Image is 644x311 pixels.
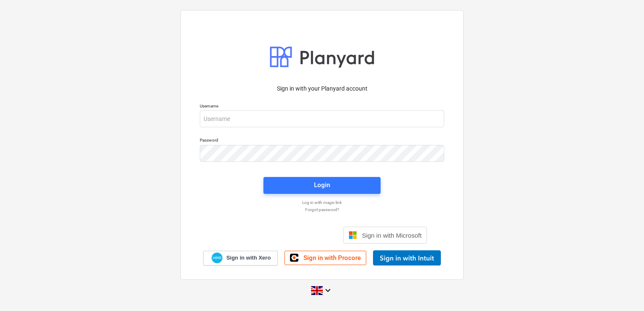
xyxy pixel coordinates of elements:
span: Sign in with Xero [226,254,271,262]
a: Sign in with Xero [203,251,278,265]
a: Forgot password? [196,207,448,212]
a: Log in with magic link [196,200,448,205]
img: Xero logo [212,252,223,264]
img: Microsoft logo [349,231,357,239]
input: Username [200,110,444,127]
button: Login [263,177,381,194]
div: Login [314,180,330,190]
i: keyboard_arrow_down [323,285,333,295]
span: Sign in with Procore [303,254,361,262]
p: Password [200,137,444,145]
iframe: Chat Widget [602,271,644,311]
iframe: Prisijungimas naudojant „Google“ mygtuką [213,226,341,244]
span: Sign in with Microsoft [362,232,422,239]
a: Sign in with Procore [284,251,366,265]
p: Username [200,103,444,110]
p: Sign in with your Planyard account [200,84,444,93]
